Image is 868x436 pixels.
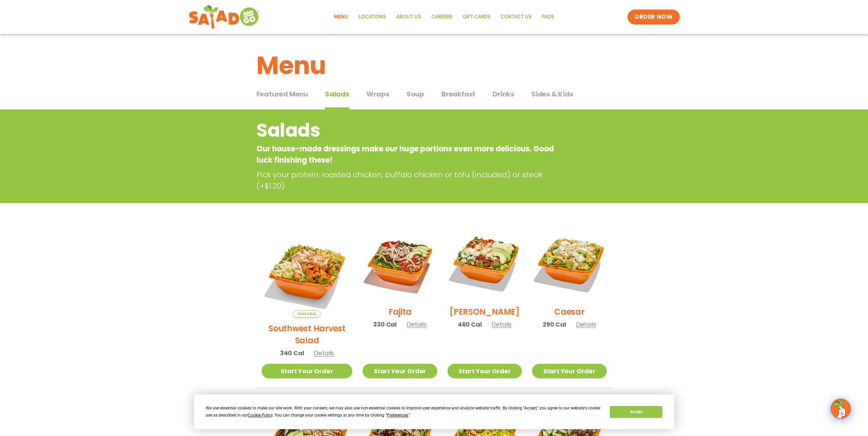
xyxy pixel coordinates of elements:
[447,226,522,301] img: Product photo for Cobb Salad
[610,406,662,418] button: Accept
[363,364,437,378] a: Start Your Order
[329,9,353,25] a: Menu
[441,89,475,99] span: Breakfast
[450,306,520,318] h2: [PERSON_NAME]
[206,405,602,419] div: We use essential cookies to make our site work. With your consent, we may also use non-essential ...
[458,320,482,329] span: 460 Cal
[391,9,426,25] a: About Us
[492,89,514,99] span: Drinks
[353,9,391,25] a: Locations
[262,364,353,378] a: Start Your Order
[366,89,389,99] span: Wraps
[256,117,557,144] h2: Salads
[248,413,273,418] span: Cookie Policy
[407,89,424,99] span: Soup
[531,89,573,99] span: Sides & Kids
[256,87,612,110] div: Tabbed content
[496,9,537,25] a: Contact Us
[532,364,606,378] a: Start Your Order
[458,9,496,25] a: GIFT CARDS
[293,310,321,317] span: Seasonal
[387,413,408,418] span: Preferences
[628,10,679,25] a: ORDER NOW
[314,349,334,357] span: Details
[256,47,612,84] h1: Menu
[554,306,585,318] h2: Caesar
[447,364,522,378] a: Start Your Order
[634,13,673,21] span: ORDER NOW
[388,306,412,318] h2: Fajita
[543,320,566,329] span: 290 Cal
[262,226,353,317] img: Product photo for Southwest Harvest Salad
[831,399,850,418] img: wpChatIcon
[373,320,397,329] span: 330 Cal
[576,320,596,329] span: Details
[537,9,559,25] a: FAQs
[491,320,512,329] span: Details
[256,89,308,99] span: Featured Menu
[256,169,560,192] p: Pick your protein: roasted chicken, buffalo chicken or tofu (included) or steak (+$1.20)
[329,9,559,25] nav: Menu
[426,9,458,25] a: Careers
[189,3,261,31] img: new-SAG-logo-768×292
[262,322,353,346] h2: Southwest Harvest Salad
[532,226,606,301] img: Product photo for Caesar Salad
[363,226,437,301] img: Product photo for Fajita Salad
[194,394,674,429] div: Cookie Consent Prompt
[280,348,304,358] span: 340 Cal
[407,320,427,329] span: Details
[256,143,557,166] p: Our house-made dressings make our huge portions even more delicious. Good luck finishing these!
[325,89,349,99] span: Salads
